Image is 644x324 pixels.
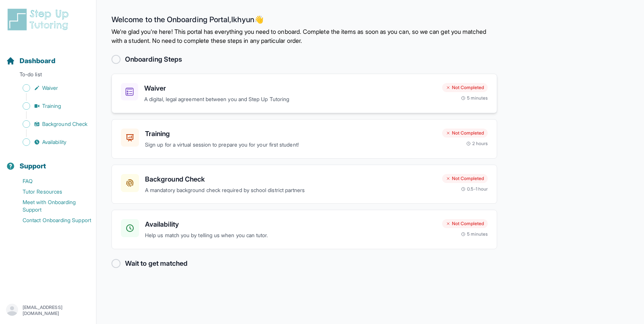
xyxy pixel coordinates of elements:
a: Availability [6,137,96,147]
p: Help us match you by telling us when you can tutor. [145,231,436,240]
p: We're glad you're here! This portal has everything you need to onboard. Complete the items as soo... [111,27,497,45]
p: A digital, legal agreement between you and Step Up Tutoring [144,95,436,104]
p: To-do list [3,71,93,81]
span: Waiver [42,84,58,92]
h2: Wait to get matched [125,258,188,269]
a: AvailabilityHelp us match you by telling us when you can tutor.Not Completed5 minutes [111,210,497,249]
a: Meet with Onboarding Support [6,197,96,215]
h3: Waiver [144,83,436,94]
h3: Background Check [145,174,436,185]
span: Support [20,161,46,171]
a: Training [6,101,96,111]
div: 2 hours [466,141,488,147]
a: Dashboard [6,56,55,66]
button: [EMAIL_ADDRESS][DOMAIN_NAME] [6,304,90,317]
span: Availability [42,138,66,146]
img: logo [6,8,73,32]
a: FAQ [6,176,96,186]
div: 5 minutes [461,231,488,237]
p: A mandatory background check required by school district partners [145,186,436,195]
div: Not Completed [442,83,488,92]
h2: Welcome to the Onboarding Portal, Ikhyun 👋 [111,15,497,27]
p: [EMAIL_ADDRESS][DOMAIN_NAME] [23,304,90,316]
button: Dashboard [3,44,93,69]
a: Background Check [6,119,96,129]
span: Dashboard [20,56,55,66]
h3: Training [145,129,436,139]
h2: Onboarding Steps [125,54,182,65]
p: Sign up for a virtual session to prepare you for your first student! [145,141,436,149]
a: WaiverA digital, legal agreement between you and Step Up TutoringNot Completed5 minutes [111,74,497,113]
div: Not Completed [442,219,488,228]
h3: Availability [145,219,436,230]
a: Waiver [6,83,96,93]
div: 0.5-1 hour [461,186,488,192]
a: Background CheckA mandatory background check required by school district partnersNot Completed0.5... [111,165,497,204]
button: Support [3,149,93,174]
span: Training [42,102,61,110]
span: Background Check [42,120,87,128]
div: Not Completed [442,129,488,138]
a: Contact Onboarding Support [6,215,96,226]
div: 5 minutes [461,95,488,101]
a: Tutor Resources [6,186,96,197]
a: TrainingSign up for a virtual session to prepare you for your first student!Not Completed2 hours [111,119,497,159]
div: Not Completed [442,174,488,183]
